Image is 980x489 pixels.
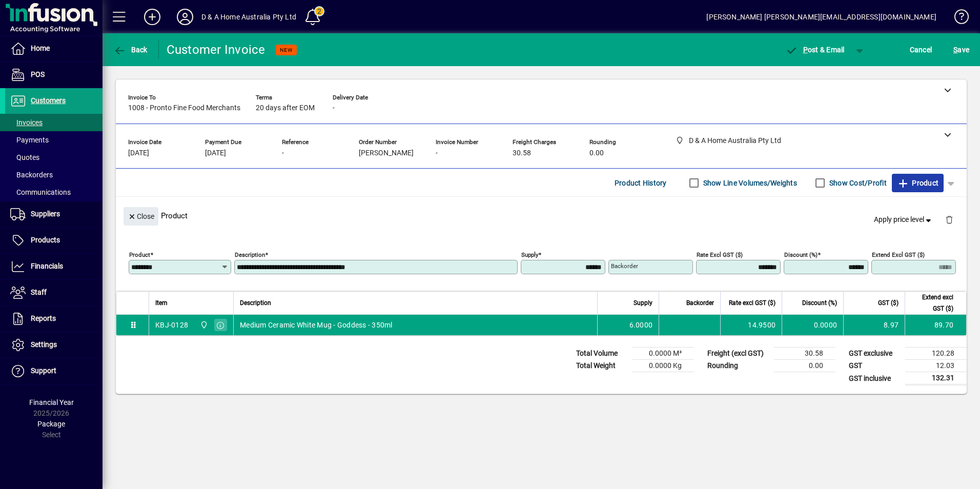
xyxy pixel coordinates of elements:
a: Staff [5,280,103,305]
span: Item [155,297,168,309]
span: 0.00 [589,149,604,157]
mat-label: Product [129,251,150,258]
span: Home [31,44,50,52]
span: 1008 - Pronto Fine Food Merchants [128,104,240,112]
span: Description [240,297,271,309]
span: NEW [280,47,293,53]
td: Freight (excl GST) [702,348,774,360]
span: Supply [634,297,652,309]
a: Knowledge Base [947,2,967,35]
td: 89.70 [905,315,966,335]
button: Delete [937,207,962,232]
div: KBJ-0128 [155,320,188,330]
a: POS [5,62,103,88]
span: 30.58 [513,149,531,157]
span: P [803,46,808,54]
span: ave [953,42,969,58]
button: Product History [610,174,671,192]
span: Quotes [10,153,39,161]
div: Customer Invoice [167,42,266,58]
span: 20 days after EOM [256,104,315,112]
span: Products [31,236,60,244]
button: Profile [169,8,201,26]
span: Settings [31,340,57,349]
div: 14.9500 [727,320,775,330]
span: Cancel [910,42,932,58]
div: [PERSON_NAME] [PERSON_NAME][EMAIL_ADDRESS][DOMAIN_NAME] [706,9,936,25]
td: 12.03 [905,360,967,372]
span: Reports [31,314,56,322]
div: D & A Home Australia Pty Ltd [201,9,296,25]
span: - [333,104,335,112]
span: Backorder [686,297,714,309]
a: Suppliers [5,201,103,227]
span: Rate excl GST ($) [729,297,775,309]
mat-label: Backorder [611,262,638,270]
span: Product [897,175,938,191]
button: Cancel [907,40,935,59]
span: Invoices [10,118,43,127]
td: 8.97 [843,315,905,335]
span: 6.0000 [629,320,653,330]
td: 0.00 [774,360,835,372]
td: 0.0000 [782,315,843,335]
span: Close [128,208,154,225]
a: Invoices [5,114,103,131]
span: Staff [31,288,47,296]
span: Communications [10,188,71,196]
td: 132.31 [905,372,967,385]
span: ost & Email [785,46,845,54]
span: - [282,149,284,157]
span: GST ($) [878,297,899,309]
a: Quotes [5,149,103,166]
app-page-header-button: Back [103,40,159,59]
td: 0.0000 Kg [632,360,694,372]
span: [DATE] [128,149,149,157]
td: GST exclusive [844,348,905,360]
span: Payments [10,136,49,144]
button: Apply price level [870,211,937,229]
span: Financials [31,262,63,270]
td: Rounding [702,360,774,372]
label: Show Cost/Profit [827,178,887,188]
a: Settings [5,332,103,358]
td: 120.28 [905,348,967,360]
span: Product History [615,175,667,191]
span: POS [31,70,45,78]
button: Product [892,174,944,192]
td: Total Weight [571,360,632,372]
td: GST [844,360,905,372]
button: Add [136,8,169,26]
app-page-header-button: Close [121,211,161,220]
label: Show Line Volumes/Weights [701,178,797,188]
mat-label: Rate excl GST ($) [697,251,743,258]
span: Package [37,420,65,428]
span: Discount (%) [802,297,837,309]
div: Product [116,197,967,234]
app-page-header-button: Delete [937,215,962,224]
span: [DATE] [205,149,226,157]
td: 30.58 [774,348,835,360]
span: S [953,46,957,54]
mat-label: Description [235,251,265,258]
span: Back [113,46,148,54]
mat-label: Supply [521,251,538,258]
button: Save [951,40,972,59]
a: Reports [5,306,103,332]
span: Extend excl GST ($) [911,292,953,314]
span: Apply price level [874,214,933,225]
span: Medium Ceramic White Mug - Goddess - 350ml [240,320,393,330]
span: D & A Home Australia Pty Ltd [197,319,209,331]
a: Home [5,36,103,62]
mat-label: Discount (%) [784,251,818,258]
td: Total Volume [571,348,632,360]
a: Payments [5,131,103,149]
a: Backorders [5,166,103,184]
a: Financials [5,254,103,279]
button: Back [111,40,150,59]
a: Products [5,228,103,253]
span: Support [31,366,56,375]
a: Communications [5,184,103,201]
span: Suppliers [31,210,60,218]
span: - [436,149,438,157]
